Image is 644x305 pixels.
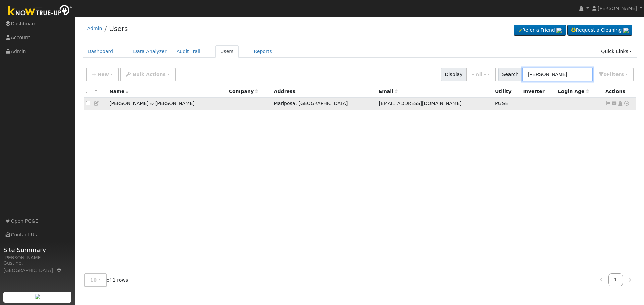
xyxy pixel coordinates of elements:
[379,101,462,106] span: [EMAIL_ADDRESS][DOMAIN_NAME]
[498,68,522,81] span: Search
[598,6,637,11] span: [PERSON_NAME]
[128,45,172,58] a: Data Analyzer
[466,68,496,81] button: - All -
[621,72,624,77] span: s
[107,98,227,110] td: [PERSON_NAME] & [PERSON_NAME]
[558,89,589,94] span: Days since last login
[523,88,553,95] div: Inverter
[87,26,102,31] a: Admin
[109,25,128,33] a: Users
[5,4,75,19] img: Know True-Up
[172,45,205,58] a: Audit Trail
[3,254,72,261] div: [PERSON_NAME]
[83,45,118,58] a: Dashboard
[120,68,175,81] button: Bulk Actions
[593,68,634,81] button: 0Filters
[94,101,100,106] a: Edit User
[56,268,62,273] a: Map
[3,245,72,254] span: Site Summary
[86,68,119,81] button: New
[605,101,611,106] a: Show Graph
[90,277,97,283] span: 10
[84,273,128,287] span: of 1 rows
[272,98,377,110] td: Mariposa, [GEOGRAPHIC_DATA]
[274,88,374,95] div: Address
[605,88,634,95] div: Actions
[132,72,166,77] span: Bulk Actions
[3,260,72,274] div: Gustine, [GEOGRAPHIC_DATA]
[608,273,623,286] a: 1
[84,273,107,287] button: 10
[623,28,629,33] img: retrieve
[97,72,109,77] span: New
[229,89,258,94] span: Company name
[495,101,508,106] span: PG&E
[35,294,40,299] img: retrieve
[556,28,562,33] img: retrieve
[109,89,129,94] span: Name
[441,68,466,81] span: Display
[522,68,593,81] input: Search
[567,25,632,36] a: Request a Cleaning
[617,101,623,106] a: Login As
[215,45,239,58] a: Users
[379,89,398,94] span: Email
[249,45,277,58] a: Reports
[611,100,618,107] a: mjshedivy@sti.net
[596,45,637,58] a: Quick Links
[624,100,630,107] a: Other actions
[495,88,518,95] div: Utility
[514,25,566,36] a: Refer a Friend
[607,72,624,77] span: Filter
